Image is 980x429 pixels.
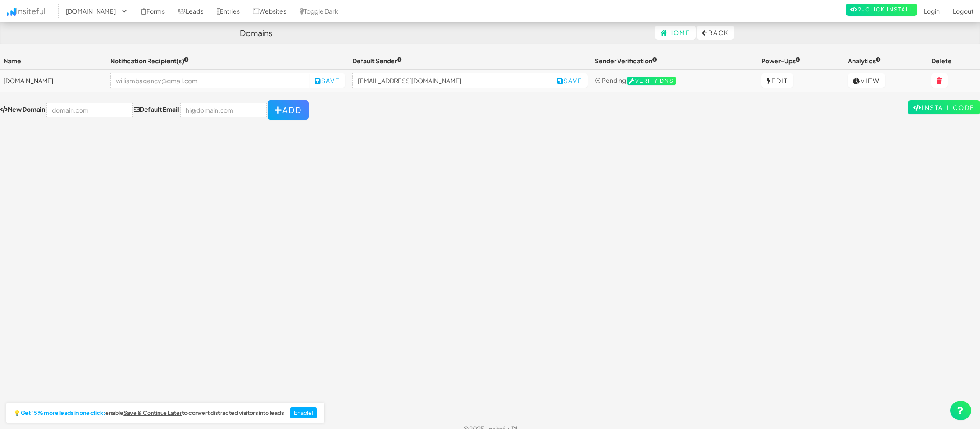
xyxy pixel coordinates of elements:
a: 2-Click Install [846,4,917,16]
input: williambagency@gmail.com [110,73,311,88]
h2: 💡 enable to convert distracted visitors into leads [14,410,284,416]
span: For multiple recipients, use comma-separated values (ie. you@email.com, friend@email.com) [110,57,189,65]
span: This specifies the address that automated follow-ups and Save & Continue Later emails will be sen... [352,57,402,65]
button: Back [697,26,734,40]
input: Do not include http(s):// prefix [46,103,133,117]
a: View [848,73,885,88]
a: Home [655,26,696,40]
span: ⦿ Pending [595,76,626,84]
a: Edit [761,73,793,88]
span: Click below to edit the power-ups enabled for each website. [761,57,800,65]
button: Save [552,73,588,88]
u: Save & Continue Later [123,409,182,416]
label: Default Email [134,105,179,114]
th: Delete [928,53,980,69]
button: Add [268,100,309,120]
button: Enable! [290,407,317,419]
input: hi@domain.com [180,103,267,117]
a: Verify DNS [627,76,676,84]
a: Save & Continue Later [123,410,182,416]
input: hi@example.com [352,73,553,88]
span: View funnel analytics aggregated across your entire site. [848,57,881,65]
strong: Get 15% more leads in one click: [21,410,105,416]
span: IMPORTANT: DNS verification is only necessary if you intend to use our built-in email follow-up o... [627,77,676,85]
button: Save [310,73,345,88]
img: icon.png [7,8,16,16]
h4: Domains [240,29,272,37]
span: IMPORTANT: DNS verification is only necessary if you intend to use our built-in email follow-up o... [595,57,657,65]
a: Install Code [908,100,980,114]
